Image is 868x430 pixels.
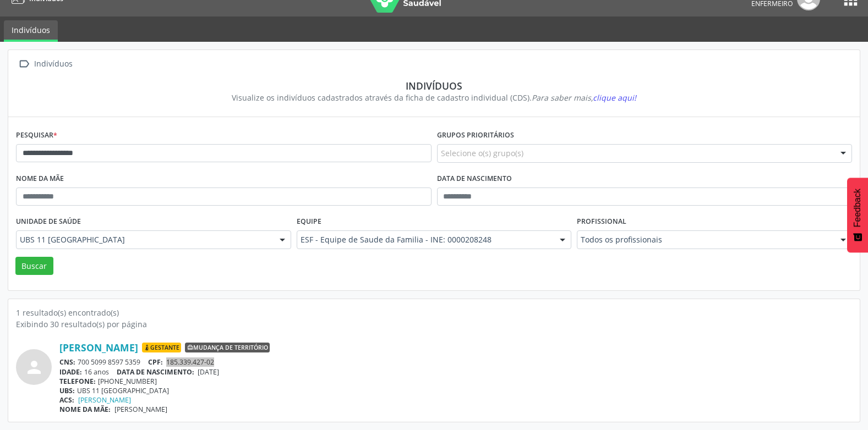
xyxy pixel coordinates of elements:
span: [DATE] [198,367,219,377]
div: [PHONE_NUMBER] [59,377,852,386]
span: ESF - Equipe de Saude da Familia - INE: 0000208248 [301,234,549,245]
div: Indivíduos [32,56,74,72]
a: [PERSON_NAME] [78,395,131,405]
button: Feedback - Mostrar pesquisa [847,178,868,252]
i:  [16,56,32,72]
button: Buscar [15,257,53,275]
span: Todos os profissionais [581,234,829,245]
span: Gestante [142,343,181,352]
span: IDADE: [59,367,82,377]
span: UBS 11 [GEOGRAPHIC_DATA] [20,234,269,245]
label: Grupos prioritários [437,127,514,144]
div: 700 5099 8597 5359 [59,357,852,367]
a: Indivíduos [4,20,58,42]
span: DATA DE NASCIMENTO: [117,367,194,377]
span: UBS: [59,386,75,395]
span: clique aqui! [593,92,636,103]
i: person [24,357,44,377]
i: Para saber mais, [532,92,636,103]
label: Pesquisar [16,127,57,144]
span: CPF: [148,357,163,367]
span: CNS: [59,357,75,367]
label: Data de nascimento [437,170,512,188]
div: Visualize os indivíduos cadastrados através da ficha de cadastro individual (CDS). [24,92,844,103]
span: NOME DA MÃE: [59,405,111,414]
div: Exibindo 30 resultado(s) por página [16,318,852,330]
div: Indivíduos [24,80,844,92]
span: ACS: [59,395,74,405]
label: Nome da mãe [16,170,64,188]
label: Profissional [577,213,626,230]
label: Unidade de saúde [16,213,81,230]
a: [PERSON_NAME] [59,341,138,354]
div: UBS 11 [GEOGRAPHIC_DATA] [59,386,852,395]
span: [PERSON_NAME] [114,405,167,414]
div: 16 anos [59,367,852,377]
span: TELEFONE: [59,377,96,386]
span: 185.339.427-02 [166,357,214,367]
span: Feedback [853,189,862,227]
a:  Indivíduos [16,56,74,72]
span: Mudança de território [185,343,270,352]
label: Equipe [297,213,321,230]
span: Selecione o(s) grupo(s) [441,147,523,159]
div: 1 resultado(s) encontrado(s) [16,307,852,318]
